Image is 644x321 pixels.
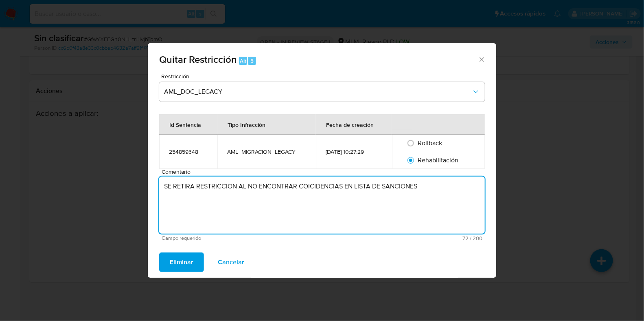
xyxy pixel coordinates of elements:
div: 254859348 [169,148,208,155]
div: AML_MIGRACION_LEGACY [227,148,306,155]
span: Restricción [161,73,487,79]
div: Fecha de creación [316,115,383,134]
span: Comentario [162,169,487,175]
textarea: SE RETIRA RESTRICCION AL NO ENCONTRAR COICIDENCIAS EN LISTA DE SANCIONES [159,177,485,234]
button: Eliminar [159,252,204,272]
div: Tipo Infracción [218,115,275,134]
button: Cancelar [207,252,255,272]
span: Rehabilitación [418,155,459,165]
span: Cancelar [218,253,244,271]
span: Campo requerido [162,235,322,241]
button: Cerrar ventana [478,55,485,63]
span: Quitar Restricción [159,52,237,66]
button: Restriction [159,82,485,102]
div: [DATE] 10:27:29 [326,148,382,155]
span: Máximo 200 caracteres [322,236,482,241]
span: AML_DOC_LEGACY [164,88,472,96]
span: Eliminar [170,253,193,271]
div: Id Sentencia [160,115,211,134]
span: 5 [250,57,254,65]
span: Alt [240,57,246,65]
span: Rollback [418,138,442,148]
